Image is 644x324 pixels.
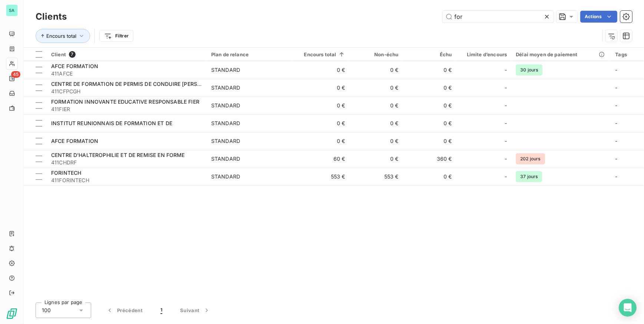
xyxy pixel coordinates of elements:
span: FORINTECH [51,170,81,176]
div: SA [6,4,18,16]
span: Client [51,51,66,57]
div: Encours total [298,51,345,57]
div: STANDARD [211,102,240,109]
span: - [505,84,507,91]
td: 0 € [350,150,403,168]
td: 0 € [293,79,350,97]
button: Actions [580,11,617,23]
div: Open Intercom Messenger [619,299,637,317]
span: - [615,102,617,108]
span: - [505,155,507,163]
span: 45 [11,71,20,78]
span: 411CHDRF [51,159,202,166]
div: Tags [615,51,640,57]
span: 411CFPCGH [51,88,202,95]
div: Échu [407,51,452,57]
div: STANDARD [211,137,240,145]
td: 0 € [403,79,456,97]
span: 411AFCE [51,70,202,77]
span: INSTITUT REUNIONNAIS DE FORMATION ET DE [51,120,172,126]
span: - [615,120,617,126]
td: 0 € [293,132,350,150]
div: STANDARD [211,155,240,163]
span: Encours total [46,33,76,39]
span: - [505,137,507,145]
button: Encours total [36,29,90,43]
td: 0 € [350,132,403,150]
td: 0 € [350,114,403,132]
div: Limite d’encours [461,51,507,57]
td: 0 € [403,97,456,114]
span: - [505,173,507,180]
span: - [615,173,617,180]
span: - [615,67,617,73]
td: 553 € [350,168,403,186]
td: 0 € [403,168,456,186]
td: 0 € [293,97,350,114]
td: 0 € [403,132,456,150]
div: STANDARD [211,84,240,91]
button: Précédent [97,303,152,318]
span: AFCE FORMATION [51,138,98,144]
span: 411FORINTECH [51,177,202,184]
td: 0 € [350,97,403,114]
span: - [505,120,507,127]
div: STANDARD [211,120,240,127]
div: STANDARD [211,66,240,74]
a: 45 [6,73,17,84]
span: 30 jours [516,64,542,76]
span: - [505,66,507,74]
span: 411FIER [51,106,202,113]
td: 0 € [293,61,350,79]
td: 553 € [293,168,350,186]
input: Rechercher [442,11,554,23]
span: FORMATION INNOVANTE EDUCATIVE RESPONSABLE FIER [51,98,199,105]
img: Logo LeanPay [6,308,18,320]
h3: Clients [36,10,67,23]
td: 0 € [403,61,456,79]
td: 360 € [403,150,456,168]
td: 0 € [403,114,456,132]
button: Suivant [171,303,219,318]
td: 0 € [293,114,350,132]
span: - [615,156,617,162]
td: 60 € [293,150,350,168]
button: Filtrer [99,30,133,42]
button: 1 [152,303,171,318]
div: Plan de relance [211,51,289,57]
span: - [615,84,617,91]
span: CENTRE DE FORMATION DE PERMIS DE CONDUIRE [PERSON_NAME] [51,81,225,87]
span: 100 [42,307,51,314]
span: CENTRE D'HALTEROPHILIE ET DE REMISE EN FORME [51,152,185,158]
span: 1 [160,307,162,314]
span: - [615,138,617,144]
div: Délai moyen de paiement [516,51,606,57]
span: 202 jours [516,153,545,164]
div: Non-échu [354,51,399,57]
td: 0 € [350,61,403,79]
td: 0 € [350,79,403,97]
span: - [505,102,507,109]
div: STANDARD [211,173,240,180]
span: AFCE FORMATION [51,63,98,69]
span: 7 [69,51,76,58]
span: 37 jours [516,171,542,182]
